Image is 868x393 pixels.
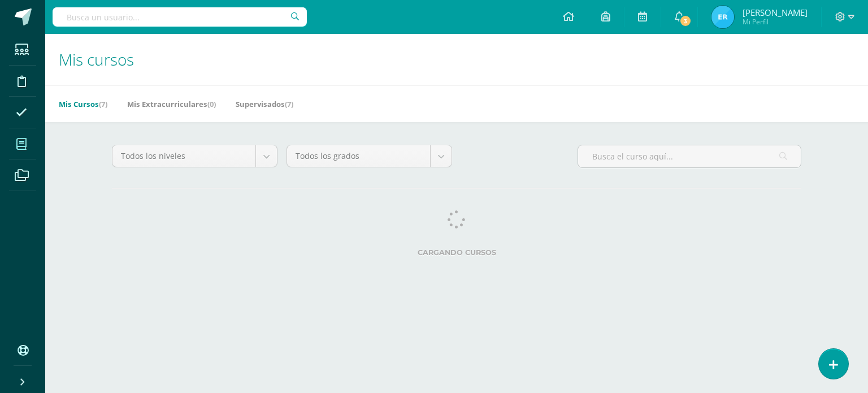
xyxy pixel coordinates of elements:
a: Supervisados(7) [236,95,293,113]
img: 93a554a7470ca96610ae1a373d60df86.png [711,6,734,28]
span: Todos los niveles [121,145,247,167]
span: Mis cursos [59,49,134,70]
a: Mis Extracurriculares(0) [127,95,216,113]
input: Busca el curso aquí... [578,145,801,167]
label: Cargando cursos [112,248,801,257]
span: 3 [679,15,692,27]
a: Todos los grados [287,145,452,167]
input: Busca un usuario... [53,7,307,27]
span: (7) [99,99,107,109]
a: Todos los niveles [112,145,277,167]
span: (7) [285,99,293,109]
a: Mis Cursos(7) [59,95,107,113]
span: [PERSON_NAME] [743,7,808,18]
span: (0) [207,99,216,109]
span: Mi Perfil [743,17,808,27]
span: Todos los grados [296,145,422,167]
